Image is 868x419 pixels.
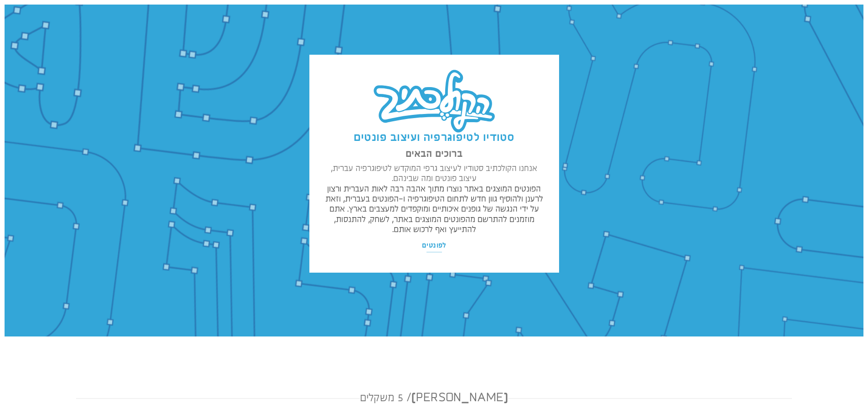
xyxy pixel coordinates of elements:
span: [PERSON_NAME] [360,391,508,406]
h2: ברוכים הבאים [323,149,545,160]
img: לוגו הקולכתיב - הקולכתיב סטודיו לטיפוגרפיה ועיצוב גופנים (פונטים) [372,68,496,136]
span: / 5 משקלים [360,392,411,404]
p: הפונטים המוצגים באתר נוצרו מתוך אהבה רבה לאות העברית ורצון לרענן ולהוסיף גוון חדש לתחום הטיפוגרפי... [323,184,545,235]
span: לפונטים [422,241,447,250]
h3: אנחנו הקולכתיב סטודיו לעיצוב גרפי המוקדש לטיפוגרפיה עברית, עיצוב פונטים ומה שבינהם. [323,164,545,184]
h1: סטודיו לטיפוגרפיה ועיצוב פונטים [323,132,545,145]
a: לפונטים [421,238,448,253]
